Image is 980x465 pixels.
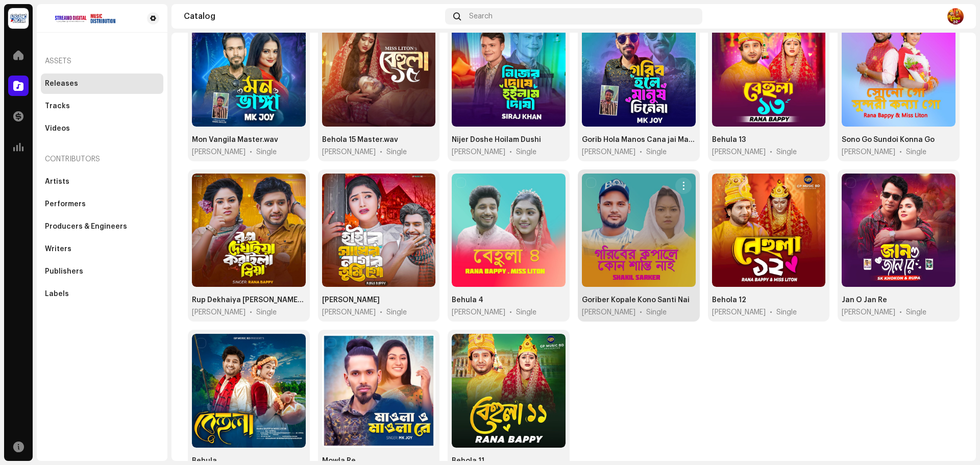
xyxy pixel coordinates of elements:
span: • [640,307,642,317]
div: Goriber Kopale Kono Santi Nai [582,295,690,305]
div: Nijer Doshe Hoilam Dushi [452,135,541,145]
span: Rana Bappy [192,307,246,317]
div: Single [646,307,667,317]
span: Mk Joy [192,147,246,157]
div: Mon Vangila Master.wav [192,135,278,145]
span: Search [469,12,493,20]
div: Catalog [184,12,441,20]
span: • [250,147,252,157]
div: Producers & Engineers [45,223,127,231]
re-m-nav-item: Tracks [41,96,163,116]
span: Siraj Khan [452,147,505,157]
re-m-nav-item: Producers & Engineers [41,216,163,237]
span: Rana Bappy [842,147,895,157]
div: Videos [45,125,70,133]
span: Miss Liton [322,147,376,157]
span: • [380,147,382,157]
div: Performers [45,200,86,208]
div: Rup Dekhaiya Koraila Biya [192,295,306,305]
div: Tracks [45,102,70,110]
div: Behola 15 Master.wav [322,135,398,145]
div: Releases [45,80,78,88]
div: Single [516,147,536,157]
div: Single [776,147,797,157]
div: Single [386,147,407,157]
div: Publishers [45,267,83,276]
div: Behola 12 [712,295,746,305]
re-a-nav-header: Contributors [41,147,163,172]
span: Mk Joy [582,147,635,157]
span: • [640,147,642,157]
div: Gorib Hola Manos Cana jai Master.wav [582,135,696,145]
div: Single [646,147,667,157]
div: Single [516,307,536,317]
div: Single [776,307,797,317]
span: • [509,307,512,317]
re-m-nav-item: Artists [41,172,163,192]
span: Rana Bappy [322,307,376,317]
img: bacda259-2751-43f5-8ab8-01aaca367b49 [45,12,131,25]
span: Rana Bappy [452,307,505,317]
div: Behula 4 [452,295,483,305]
span: • [250,307,252,317]
span: Sk Khokon [842,307,895,317]
img: 002d0b7e-39bb-449f-ae97-086db32edbb7 [8,8,29,29]
span: Rana Bappy [712,307,766,317]
re-a-nav-header: Assets [41,49,163,74]
span: • [770,147,772,157]
div: Writers [45,245,71,253]
div: Jan O Jan Re [842,295,887,305]
re-m-nav-item: Performers [41,194,163,214]
div: Single [256,307,277,317]
span: Shakil Sarkar [582,307,635,317]
re-m-nav-item: Publishers [41,261,163,282]
span: Rana Bappy [712,147,766,157]
re-m-nav-item: Writers [41,239,163,259]
div: Sono Go Sundoi Konna Go [842,135,935,145]
re-m-nav-item: Videos [41,118,163,139]
div: Single [386,307,407,317]
div: Single [906,307,926,317]
div: Hayre Sadher Nagor [322,295,380,305]
div: Behula 13 [712,135,746,145]
span: • [380,307,382,317]
div: Single [906,147,926,157]
re-m-nav-item: Releases [41,74,163,94]
div: Single [256,147,277,157]
div: Labels [45,290,69,298]
span: • [899,147,902,157]
span: • [509,147,512,157]
span: • [899,307,902,317]
div: Artists [45,178,69,186]
re-m-nav-item: Labels [41,284,163,304]
img: ba64c875-6230-41d5-8870-542b212dda73 [947,8,964,25]
span: • [770,307,772,317]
